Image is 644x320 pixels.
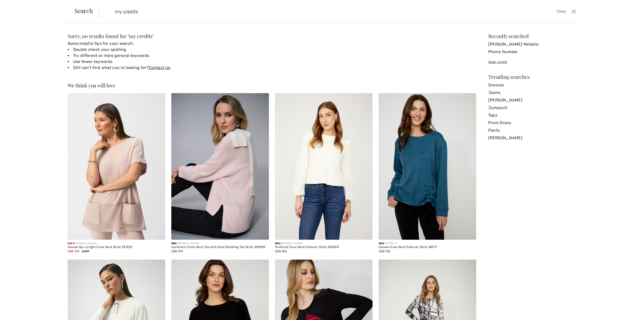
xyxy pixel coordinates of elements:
[275,250,287,253] span: US$ 185
[68,250,79,253] span: US$ 143
[68,53,476,59] li: Try different or more general keywords
[488,33,576,39] div: Recently searched
[68,33,476,39] div: Sorry, no results found for " "
[488,60,576,64] div: Clear recent
[149,65,170,70] a: Contact Us
[488,48,576,56] a: Phone Number
[68,47,476,53] li: Double check your spelling
[275,242,373,245] div: [PERSON_NAME]
[379,242,384,245] span: New
[68,242,74,245] span: Sale
[379,93,476,240] img: Casual Crew Neck Pullover Style 34077. Peacock
[68,242,165,245] div: [PERSON_NAME]
[129,32,152,39] span: my credits
[488,96,576,104] a: [PERSON_NAME]
[570,8,578,16] button: Close
[68,93,165,240] img: Casual Hip-Length Crew Neck Style 251233. Parchment
[488,119,576,127] a: Prom Dress
[68,65,476,71] li: Still can’t find what you’re looking for?
[171,250,183,253] span: US$ 319
[488,112,576,119] a: Tops
[557,9,566,14] span: Clear
[171,242,177,245] span: New
[11,4,22,8] span: Help
[68,59,476,65] li: Use fewer keywords
[275,93,373,240] img: Textured Crew Neck Pullover Style 254205. Winter White
[111,4,455,19] input: TYPE TO SEARCH
[68,245,165,249] div: Casual Hip-Length Crew Neck Style 251233
[379,242,476,245] div: COMPLI K
[68,41,476,71] div: Some helpful tips for your search:
[74,8,93,14] span: Search
[488,74,576,79] div: Trending searches
[68,82,115,89] span: We think you will love
[171,93,269,240] img: Cashmere Crew Neck Top with Stud Detailing Top Style 253980. Black
[82,250,89,253] span: $239
[488,104,576,112] a: Jumpsuit
[488,81,576,89] a: Dresses
[488,127,576,134] a: Pants
[275,245,373,249] div: Textured Crew Neck Pullover Style 254205
[379,245,476,249] div: Casual Crew Neck Pullover Style 34077
[488,41,576,48] a: [PERSON_NAME] Metallic
[488,89,576,96] a: Jeans
[275,242,280,245] span: New
[171,242,269,245] div: [PERSON_NAME]
[488,134,576,142] a: [PERSON_NAME]
[379,250,390,253] span: US$ 125
[171,245,269,249] div: Cashmere Crew Neck Top with Stud Detailing Top Style 253980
